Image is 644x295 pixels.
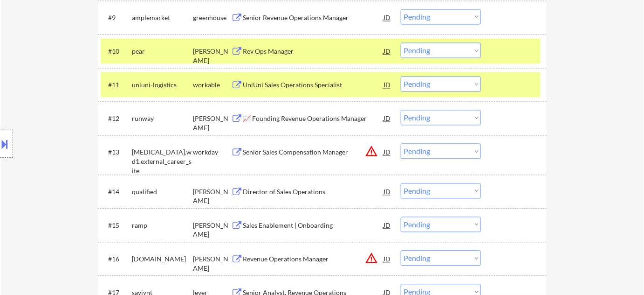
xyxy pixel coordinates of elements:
[383,76,392,93] div: JD
[365,252,378,265] button: warning_amber
[383,217,392,233] div: JD
[193,254,231,273] div: [PERSON_NAME]
[243,80,384,90] div: UniUni Sales Operations Specialist
[383,183,392,200] div: JD
[193,147,231,157] div: workday
[383,42,392,59] div: JD
[243,221,384,230] div: Sales Enablement | Onboarding
[243,147,384,157] div: Senior Sales Compensation Manager
[108,254,124,264] div: #16
[383,250,392,267] div: JD
[193,47,231,65] div: [PERSON_NAME]
[243,13,384,22] div: Senior Revenue Operations Manager
[132,47,193,56] div: pear
[193,80,231,90] div: workable
[243,254,384,264] div: Revenue Operations Manager
[243,187,384,197] div: Director of Sales Operations
[108,13,124,22] div: #9
[243,114,384,123] div: 📈 Founding Revenue Operations Manager
[193,13,231,22] div: greenhouse
[132,13,193,22] div: amplemarket
[193,221,231,239] div: [PERSON_NAME]
[383,110,392,126] div: JD
[365,145,378,158] button: warning_amber
[193,187,231,205] div: [PERSON_NAME]
[108,47,124,56] div: #10
[383,143,392,160] div: JD
[132,254,193,264] div: [DOMAIN_NAME]
[193,114,231,132] div: [PERSON_NAME]
[383,9,392,26] div: JD
[243,47,384,56] div: Rev Ops Manager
